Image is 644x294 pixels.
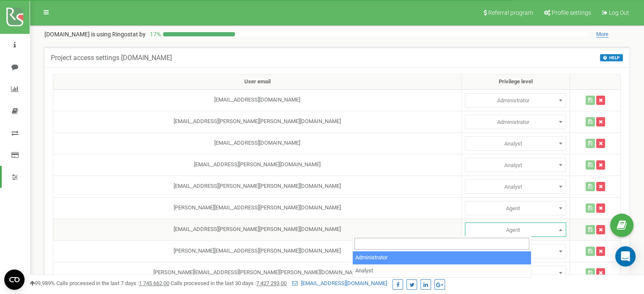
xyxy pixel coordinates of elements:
[56,280,169,286] span: Calls processed in the last 7 days :
[53,240,462,262] td: [PERSON_NAME][EMAIL_ADDRESS][PERSON_NAME][DOMAIN_NAME]
[53,154,462,176] td: [EMAIL_ADDRESS][PERSON_NAME][DOMAIN_NAME]
[6,8,23,26] img: ringostat logo
[44,30,146,38] p: [DOMAIN_NAME]
[353,251,531,264] li: Administrator
[468,116,563,128] span: Administrator
[53,219,462,240] td: [EMAIL_ADDRESS][PERSON_NAME][PERSON_NAME][DOMAIN_NAME]
[465,179,566,194] span: Administrator
[53,74,462,90] th: User email
[146,30,163,38] p: 17 %
[468,181,563,193] span: Analyst
[468,224,563,236] span: Agent
[30,280,55,286] span: 99,989%
[256,280,287,286] u: 7 427 293,00
[600,54,623,61] button: HELP
[552,9,591,16] span: Profile settings
[468,95,563,107] span: Administrator
[488,9,533,16] span: Referral program
[465,223,566,237] span: Administrator
[53,262,462,283] td: [PERSON_NAME][EMAIL_ADDRESS][PERSON_NAME][PERSON_NAME][DOMAIN_NAME]
[465,115,566,129] span: Administrator
[53,111,462,132] td: [EMAIL_ADDRESS][PERSON_NAME][PERSON_NAME][DOMAIN_NAME]
[53,89,462,111] td: [EMAIL_ADDRESS][DOMAIN_NAME]
[468,138,563,150] span: Analyst
[353,264,531,278] li: Analyst
[139,280,169,286] u: 1 745 662,00
[53,197,462,219] td: [PERSON_NAME][EMAIL_ADDRESS][PERSON_NAME][DOMAIN_NAME]
[465,136,566,151] span: Administrator
[462,74,570,90] th: Privilege level
[465,93,566,107] span: Administrator
[292,280,387,286] a: [EMAIL_ADDRESS][DOMAIN_NAME]
[53,132,462,154] td: [EMAIL_ADDRESS][DOMAIN_NAME]
[465,158,566,172] span: Administrator
[4,269,25,290] button: Open CMP widget
[468,159,563,171] span: Analyst
[465,201,566,215] span: Administrator
[615,246,636,267] div: Open Intercom Messenger
[91,31,146,38] span: is using Ringostat by
[468,203,563,214] span: Agent
[171,280,287,286] span: Calls processed in the last 30 days :
[609,9,629,16] span: Log Out
[596,31,608,38] span: More
[51,54,172,62] h5: Project access settings [DOMAIN_NAME]
[53,176,462,197] td: [EMAIL_ADDRESS][PERSON_NAME][PERSON_NAME][DOMAIN_NAME]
